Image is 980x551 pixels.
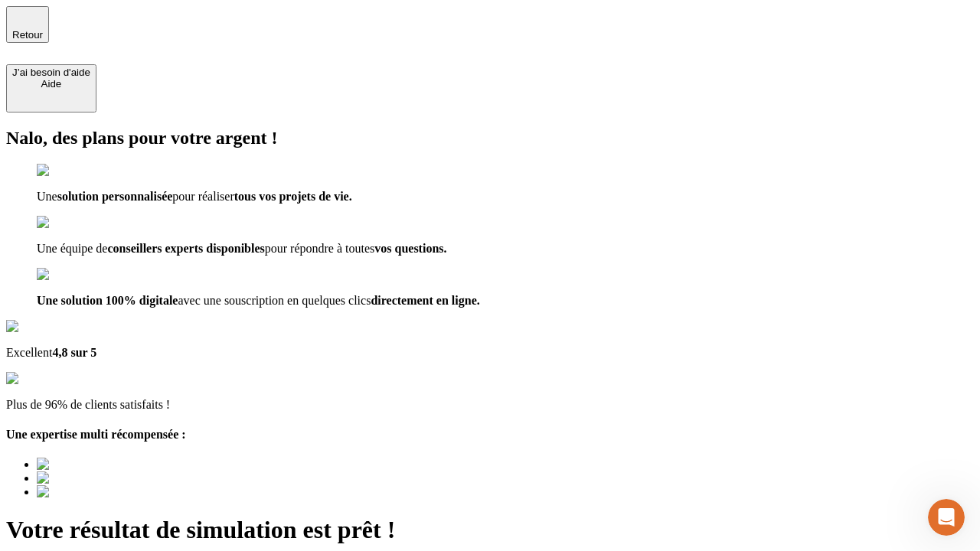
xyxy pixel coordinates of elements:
[37,471,178,485] img: Best savings advice award
[178,294,371,307] span: avec une souscription en quelques clics
[6,428,974,442] h4: Une expertise multi récompensée :
[52,346,96,359] span: 4,8 sur 5
[37,268,103,282] img: checkmark
[57,190,173,203] span: solution personnalisée
[928,499,965,536] iframe: Intercom live chat
[6,398,974,412] p: Plus de 96% de clients satisfaits !
[6,346,52,359] span: Excellent
[6,128,974,148] h2: Nalo, des plans pour votre argent !
[37,242,107,255] span: Une équipe de
[12,29,43,41] span: Retour
[12,67,90,78] div: J’ai besoin d'aide
[37,216,103,230] img: checkmark
[6,372,82,386] img: reviews stars
[6,64,96,112] button: J’ai besoin d'aideAide
[6,516,974,544] h1: Votre résultat de simulation est prêt !
[37,294,178,307] span: Une solution 100% digitale
[234,190,352,203] span: tous vos projets de vie.
[12,78,90,90] div: Aide
[371,294,479,307] span: directement en ligne.
[37,190,57,203] span: Une
[265,242,375,255] span: pour répondre à toutes
[37,164,103,178] img: checkmark
[374,242,446,255] span: vos questions.
[6,320,95,334] img: Google Review
[37,458,178,471] img: Best savings advice award
[6,6,49,43] button: Retour
[107,242,264,255] span: conseillers experts disponibles
[37,485,178,499] img: Best savings advice award
[172,190,234,203] span: pour réaliser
